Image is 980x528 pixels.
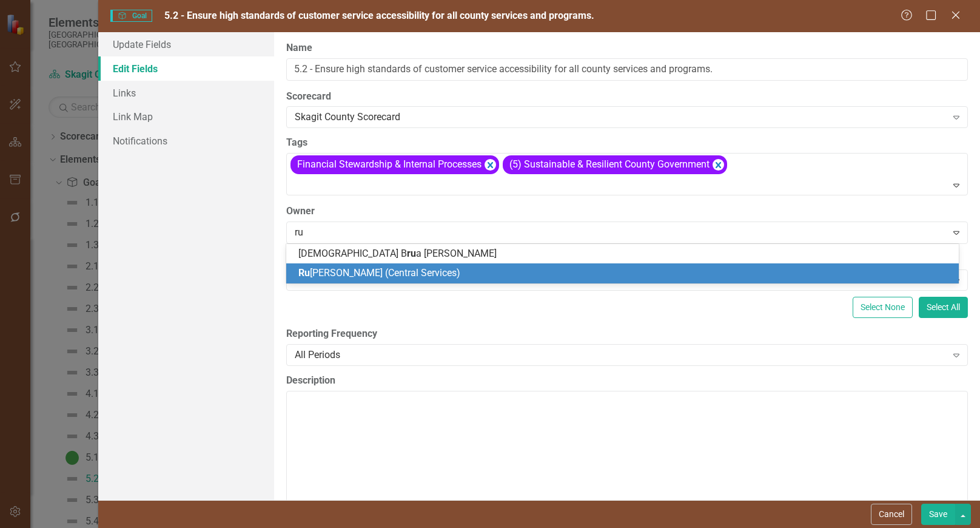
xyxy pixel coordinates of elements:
[286,58,968,81] input: Goal Name
[921,504,955,525] button: Save
[98,81,275,105] a: Links
[286,90,968,104] label: Scorecard
[286,205,968,218] label: Owner
[297,158,482,170] span: Financial Stewardship & Internal Processes
[485,159,496,171] div: Remove [object Object]
[298,267,310,279] span: Ru
[164,10,594,21] span: 5.2 - Ensure high standards of customer service accessibility for all county services and programs.
[98,56,275,81] a: Edit Fields
[286,136,968,150] label: Tags
[286,374,968,388] label: Description
[98,129,275,153] a: Notifications
[919,297,968,318] button: Select All
[407,248,416,259] span: ru
[295,348,946,362] div: All Periods
[98,104,275,129] a: Link Map
[509,158,710,170] span: (5) Sustainable & Resilient County Government
[286,327,968,341] label: Reporting Frequency
[298,267,460,279] span: [PERSON_NAME] (Central Services)
[295,110,946,124] div: Skagit County Scorecard
[98,32,275,56] a: Update Fields
[286,41,968,55] label: Name
[110,10,152,22] span: Goal
[298,248,497,259] span: [DEMOGRAPHIC_DATA] B a [PERSON_NAME]
[871,504,912,525] button: Cancel
[713,159,724,171] div: Remove [object Object]
[853,297,913,318] button: Select None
